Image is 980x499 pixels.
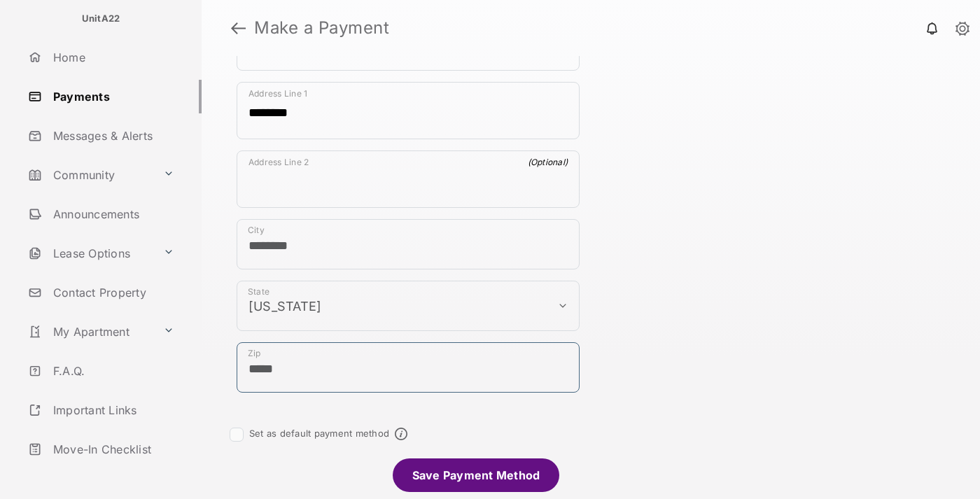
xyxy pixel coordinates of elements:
div: payment_method_screening[postal_addresses][administrativeArea] [237,281,580,331]
div: payment_method_screening[postal_addresses][postalCode] [237,342,580,393]
a: Contact Property [22,276,202,309]
li: Save Payment Method [393,458,560,492]
span: Default payment method info [395,428,407,440]
strong: Make a Payment [254,20,389,36]
a: Lease Options [22,237,157,270]
a: Payments [22,80,202,113]
a: Home [22,41,202,74]
a: Community [22,158,157,192]
a: Important Links [22,393,180,427]
a: Move-In Checklist [22,433,202,466]
label: Set as default payment method [249,428,389,439]
a: Announcements [22,197,202,231]
div: payment_method_screening[postal_addresses][locality] [237,219,580,269]
div: payment_method_screening[postal_addresses][addressLine1] [237,82,580,139]
p: UnitA22 [82,12,120,26]
div: payment_method_screening[postal_addresses][addressLine2] [237,150,580,208]
a: My Apartment [22,315,157,349]
a: Messages & Alerts [22,119,202,153]
a: F.A.Q. [22,354,202,388]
